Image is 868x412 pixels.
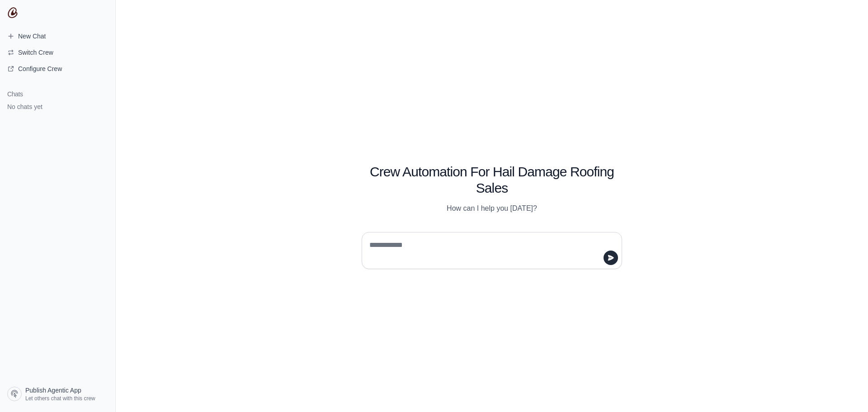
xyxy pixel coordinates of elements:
span: Switch Crew [18,48,53,57]
h1: Crew Automation For Hail Damage Roofing Sales [362,164,622,196]
button: Switch Crew [4,45,112,60]
span: Let others chat with this crew [25,395,95,402]
span: New Chat [18,32,46,41]
a: Publish Agentic App Let others chat with this crew [4,383,112,405]
img: CrewAI Logo [7,7,18,18]
span: Configure Crew [18,64,62,73]
a: New Chat [4,29,112,43]
p: How can I help you [DATE]? [362,203,622,214]
span: Publish Agentic App [25,386,81,395]
a: Configure Crew [4,62,112,76]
